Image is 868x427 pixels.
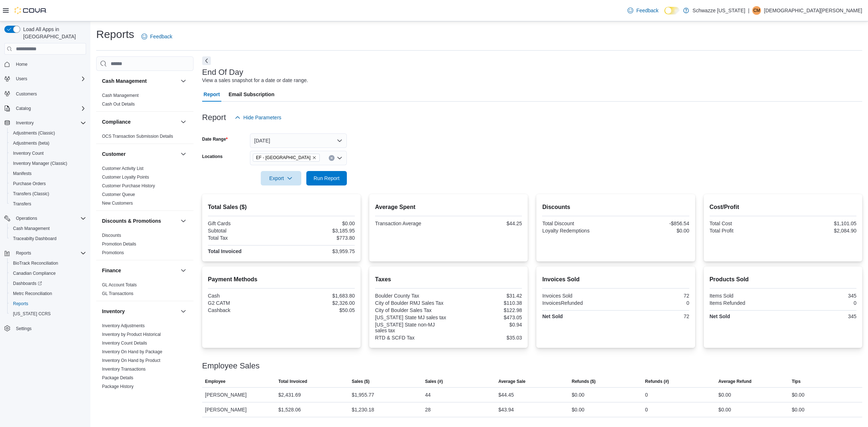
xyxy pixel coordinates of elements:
span: BioTrack Reconciliation [10,259,86,268]
button: Home [1,59,89,69]
span: Transfers (Classic) [13,191,49,197]
a: Inventory Manager (Classic) [10,159,70,168]
div: Christian Mueller [752,6,761,15]
div: City of Boulder RMJ Sales Tax [375,300,447,306]
button: Cash Management [7,223,89,234]
span: Refunds ($) [572,379,596,384]
div: $0.00 [572,405,584,414]
a: Promotions [102,250,124,255]
span: Operations [16,215,37,221]
h2: Total Sales ($) [208,203,355,212]
span: Catalog [16,106,31,111]
span: Cash Out Details [102,101,135,107]
a: Traceabilty Dashboard [10,234,59,243]
button: Adjustments (beta) [7,138,89,148]
h1: Reports [96,27,134,42]
a: Adjustments (beta) [10,139,52,148]
button: Run Report [306,171,347,185]
div: $473.05 [450,315,522,320]
strong: Net Sold [542,313,563,319]
span: Purchase Orders [13,181,46,187]
button: Traceabilty Dashboard [7,234,89,244]
div: $3,185.95 [283,228,355,234]
span: Email Subscription [229,87,275,102]
span: Traceabilty Dashboard [10,234,86,243]
div: Cash [208,293,280,299]
div: RTD & SCFD Tax [375,335,447,341]
a: Cash Management [10,224,52,233]
button: Operations [13,214,40,223]
button: Discounts & Promotions [179,217,188,225]
button: Reports [7,299,89,309]
h3: Report [202,113,226,122]
div: $2,084.90 [784,228,856,234]
div: Discounts & Promotions [96,231,193,260]
a: Cash Management [102,93,139,98]
a: Feedback [139,29,175,44]
div: $50.05 [283,307,355,313]
div: $0.00 [792,405,804,414]
a: GL Account Totals [102,282,137,287]
div: [US_STATE] State non-MJ sales tax [375,322,447,333]
span: Hide Parameters [243,114,281,121]
div: [US_STATE] State MJ sales tax [375,315,447,320]
div: Items Sold [710,293,782,299]
span: Reports [13,249,86,257]
span: EF - [GEOGRAPHIC_DATA] [256,154,311,161]
a: Feedback [625,3,661,18]
button: Remove EF - South Boulder from selection in this group [312,155,316,160]
div: $1,683.80 [283,293,355,299]
div: $3,959.75 [283,248,355,254]
span: Settings [16,326,31,332]
button: [US_STATE] CCRS [7,309,89,319]
strong: Total Invoiced [208,248,242,254]
span: Average Sale [498,379,526,384]
span: Sales (#) [425,379,443,384]
a: Inventory On Hand by Package [102,349,162,354]
div: $0.00 [283,221,355,226]
h3: Finance [102,267,121,274]
div: 72 [617,293,689,299]
img: Cova [14,7,47,14]
div: $2,326.00 [283,300,355,306]
button: Settings [1,323,89,334]
a: Inventory Count Details [102,341,147,346]
a: Reports [10,299,31,308]
span: GL Transactions [102,291,133,296]
span: Run Report [314,175,340,182]
button: Reports [1,248,89,258]
a: Purchase Orders [10,179,49,188]
h3: Inventory [102,308,125,315]
span: Feedback [636,7,658,14]
button: Users [13,74,30,83]
span: Employee [205,379,226,384]
span: Adjustments (Classic) [10,129,86,137]
a: Cash Out Details [102,102,135,107]
a: OCS Transaction Submission Details [102,134,173,139]
span: Export [265,171,297,185]
span: Canadian Compliance [10,269,86,278]
span: Customers [16,91,37,97]
div: 0 [645,390,648,399]
span: GL Account Totals [102,282,137,288]
h2: Payment Methods [208,275,355,284]
span: Reports [13,301,28,307]
div: $0.00 [718,405,731,414]
span: Adjustments (beta) [13,140,50,146]
div: Gift Cards [208,221,280,226]
button: Inventory [1,118,89,128]
a: Inventory Count [10,149,47,158]
span: Promotions [102,250,124,256]
a: New Customers [102,201,133,206]
h2: Average Spent [375,203,522,212]
span: Washington CCRS [10,309,86,318]
div: Transaction Average [375,221,447,226]
h3: End Of Day [202,68,243,77]
span: Inventory On Hand by Package [102,349,162,355]
h3: Customer [102,150,125,158]
span: Transfers (Classic) [10,189,86,198]
span: New Customers [102,200,133,206]
button: Export [261,171,301,185]
a: Inventory Transactions [102,367,146,372]
a: Dashboards [10,279,45,288]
